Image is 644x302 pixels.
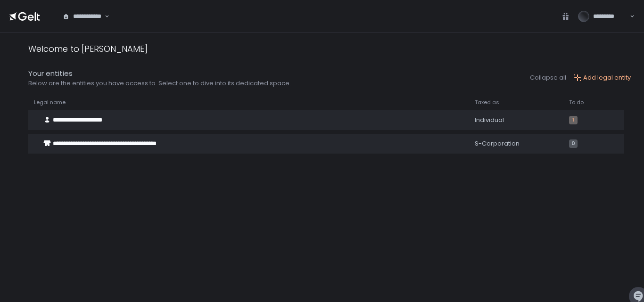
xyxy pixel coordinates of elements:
[475,116,558,124] div: Individual
[569,116,578,124] span: 1
[569,139,578,148] span: 0
[475,99,499,106] span: Taxed as
[28,68,291,79] div: Your entities
[28,79,291,88] div: Below are the entities you have access to. Select one to dive into its dedicated space.
[103,12,104,21] input: Search for option
[57,7,109,26] div: Search for option
[475,139,558,148] div: S-Corporation
[574,73,631,82] button: Add legal entity
[569,99,584,106] span: To do
[34,99,66,106] span: Legal name
[530,73,566,82] button: Collapse all
[28,42,148,55] div: Welcome to [PERSON_NAME]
